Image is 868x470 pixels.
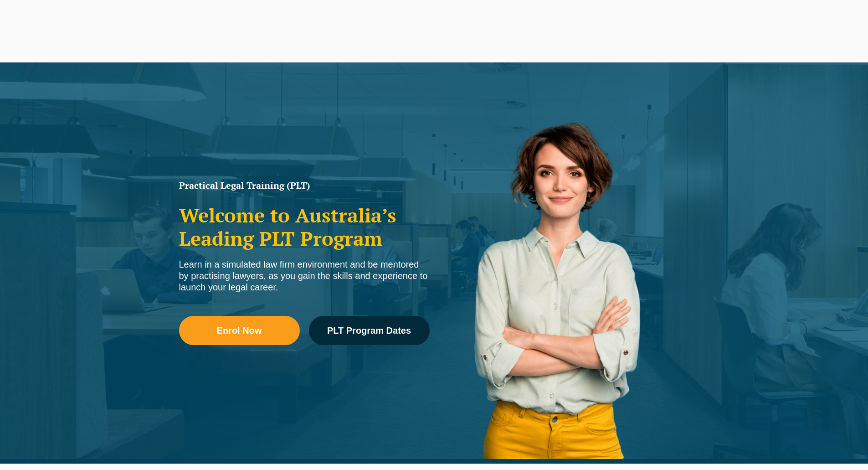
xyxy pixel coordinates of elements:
[179,181,430,190] h1: Practical Legal Training (PLT)
[217,326,262,335] span: Enrol Now
[179,259,430,293] div: Learn in a simulated law firm environment and be mentored by practising lawyers, as you gain the ...
[309,316,430,345] a: PLT Program Dates
[179,204,430,250] h2: Welcome to Australia’s Leading PLT Program
[327,326,411,335] span: PLT Program Dates
[179,316,300,345] a: Enrol Now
